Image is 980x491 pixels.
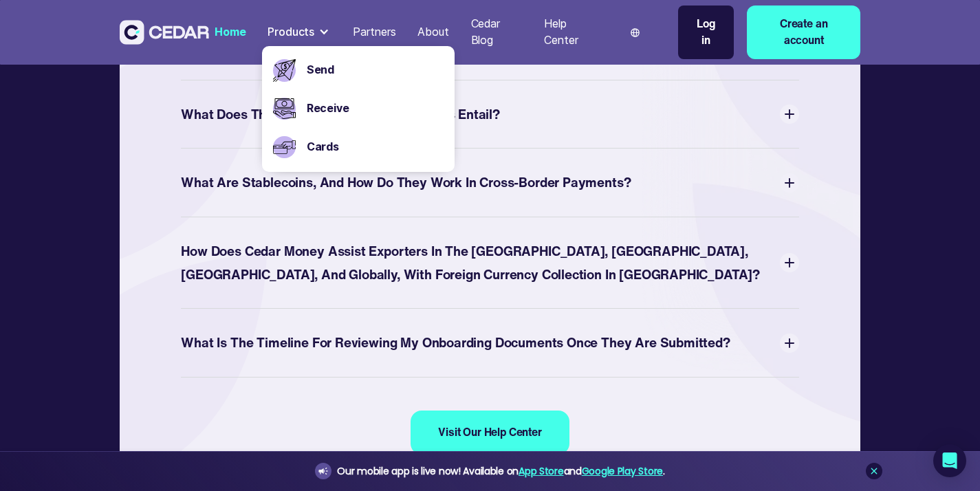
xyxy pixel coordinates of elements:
a: Google Play Store [582,464,663,478]
div: Partners [353,24,396,41]
div: How does Cedar Money assist Exporters in the [GEOGRAPHIC_DATA], [GEOGRAPHIC_DATA], [GEOGRAPHIC_DA... [181,239,779,287]
nav: Products [262,46,455,172]
div: What Is The Timeline for Reviewing My Onboarding Documents Once They are Submitted? [181,331,730,354]
div: About [417,24,448,41]
div: What are Stablecoins, and how do they work in Cross-border Payments? [181,165,798,199]
a: App Store [519,464,563,478]
a: Create an account [747,6,861,59]
div: Products [268,24,314,41]
div: What are Stablecoins, and how do they work in Cross-border Payments? [181,171,631,194]
div: What Does the Onboarding and KYC Process Entail? [181,102,500,126]
a: Log in [678,6,734,59]
div: Our mobile app is live now! Available on and . [337,463,664,480]
img: world icon [631,28,640,37]
a: Cards [307,139,444,155]
a: Receive [307,100,444,117]
a: Help Center [538,9,605,56]
div: What Is The Timeline for Reviewing My Onboarding Documents Once They are Submitted? [181,325,798,360]
a: Cedar Blog [466,9,528,56]
div: Cedar Blog [471,16,523,49]
div: Products [262,19,336,46]
div: Open Intercom Messenger [933,444,966,477]
img: announcement [318,466,329,477]
div: Home [215,24,246,41]
a: Send [307,62,444,78]
a: Home [209,17,251,47]
a: About [412,17,454,47]
div: Help Center [544,16,600,49]
a: Visit Our Help Center [411,411,569,455]
div: What Does the Onboarding and KYC Process Entail? [181,97,798,131]
div: Log in [692,16,720,49]
div: How does Cedar Money assist Exporters in the [GEOGRAPHIC_DATA], [GEOGRAPHIC_DATA], [GEOGRAPHIC_DA... [181,234,798,292]
a: Partners [347,17,402,47]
